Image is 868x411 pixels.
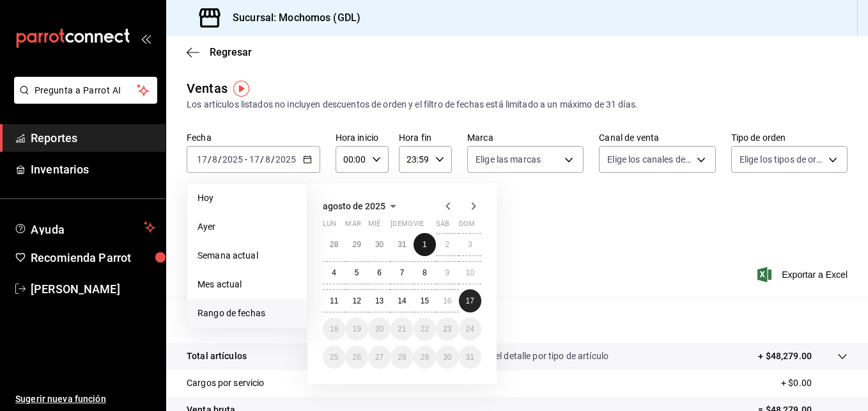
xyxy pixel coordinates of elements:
button: agosto de 2025 [323,198,401,214]
p: Cargos por servicio [187,376,265,390]
abbr: 30 de agosto de 2025 [443,353,451,362]
button: open_drawer_menu [141,33,151,44]
button: 8 de agosto de 2025 [414,261,436,284]
button: 13 de agosto de 2025 [368,289,391,312]
abbr: 24 de agosto de 2025 [466,325,474,334]
input: ---- [275,154,297,165]
button: 20 de agosto de 2025 [368,318,391,341]
button: 29 de julio de 2025 [345,233,368,256]
abbr: 28 de julio de 2025 [330,240,338,249]
span: Rango de fechas [198,307,297,320]
abbr: 11 de agosto de 2025 [330,296,338,305]
abbr: 7 de agosto de 2025 [400,268,405,277]
button: 10 de agosto de 2025 [459,261,481,284]
span: / [218,154,222,165]
button: 15 de agosto de 2025 [414,289,436,312]
abbr: 29 de agosto de 2025 [421,353,429,362]
abbr: 31 de julio de 2025 [398,240,406,249]
button: 25 de agosto de 2025 [323,346,345,369]
abbr: 9 de agosto de 2025 [445,268,449,277]
button: Regresar [187,46,252,58]
span: Hoy [198,191,297,205]
label: Hora fin [399,133,452,142]
abbr: 2 de agosto de 2025 [445,240,449,249]
abbr: 15 de agosto de 2025 [421,296,429,305]
button: 12 de agosto de 2025 [345,289,368,312]
abbr: lunes [323,220,336,233]
button: 5 de agosto de 2025 [345,261,368,284]
button: 24 de agosto de 2025 [459,318,481,341]
a: Pregunta a Parrot AI [9,93,157,106]
abbr: 12 de agosto de 2025 [352,296,360,305]
abbr: 30 de julio de 2025 [375,240,384,249]
img: Tooltip marker [233,81,249,97]
button: 26 de agosto de 2025 [345,346,368,369]
span: Regresar [210,46,252,58]
button: Exportar a Excel [760,267,848,282]
button: 2 de agosto de 2025 [436,233,458,256]
button: 29 de agosto de 2025 [414,346,436,369]
abbr: 18 de agosto de 2025 [330,325,338,334]
div: Los artículos listados no incluyen descuentos de orden y el filtro de fechas está limitado a un m... [187,98,848,111]
span: Sugerir nueva función [15,392,155,406]
span: Pregunta a Parrot AI [35,84,137,97]
abbr: 4 de agosto de 2025 [332,268,336,277]
abbr: 1 de agosto de 2025 [422,240,427,249]
label: Fecha [187,133,320,142]
button: 23 de agosto de 2025 [436,318,458,341]
abbr: 22 de agosto de 2025 [421,325,429,334]
label: Tipo de orden [731,133,848,142]
abbr: 21 de agosto de 2025 [398,325,406,334]
button: 30 de julio de 2025 [368,233,391,256]
button: 3 de agosto de 2025 [459,233,481,256]
abbr: 31 de agosto de 2025 [466,353,474,362]
button: 9 de agosto de 2025 [436,261,458,284]
span: Semana actual [198,249,297,262]
input: -- [265,154,271,165]
abbr: 16 de agosto de 2025 [443,296,451,305]
p: Total artículos [187,350,247,363]
abbr: 8 de agosto de 2025 [422,268,427,277]
abbr: 6 de agosto de 2025 [377,268,382,277]
label: Marca [467,133,584,142]
input: ---- [222,154,244,165]
span: Elige las marcas [476,153,541,166]
abbr: 14 de agosto de 2025 [398,296,406,305]
button: 4 de agosto de 2025 [323,261,345,284]
abbr: martes [345,220,360,233]
button: 1 de agosto de 2025 [414,233,436,256]
abbr: 20 de agosto de 2025 [375,325,384,334]
span: Elige los canales de venta [607,153,692,166]
abbr: jueves [391,220,466,233]
span: Mes actual [198,278,297,291]
button: 31 de agosto de 2025 [459,346,481,369]
abbr: sábado [436,220,449,233]
button: 28 de agosto de 2025 [391,346,413,369]
abbr: miércoles [368,220,380,233]
span: Recomienda Parrot [31,249,155,266]
abbr: 25 de agosto de 2025 [330,353,338,362]
abbr: 26 de agosto de 2025 [352,353,360,362]
span: agosto de 2025 [323,201,385,211]
abbr: 3 de agosto de 2025 [468,240,472,249]
abbr: 17 de agosto de 2025 [466,296,474,305]
span: / [208,154,212,165]
abbr: 29 de julio de 2025 [352,240,360,249]
button: 31 de julio de 2025 [391,233,413,256]
div: Ventas [187,79,228,98]
p: + $48,279.00 [758,350,812,363]
span: Inventarios [31,161,155,178]
abbr: 28 de agosto de 2025 [398,353,406,362]
button: 11 de agosto de 2025 [323,289,345,312]
span: Ayuda [31,220,139,235]
abbr: 5 de agosto de 2025 [355,268,359,277]
button: Pregunta a Parrot AI [14,77,157,104]
span: [PERSON_NAME] [31,280,155,298]
button: 27 de agosto de 2025 [368,346,391,369]
h3: Sucursal: Mochomos (GDL) [222,10,360,26]
input: -- [196,154,208,165]
label: Hora inicio [336,133,389,142]
abbr: domingo [459,220,475,233]
p: + $0.00 [781,376,848,390]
